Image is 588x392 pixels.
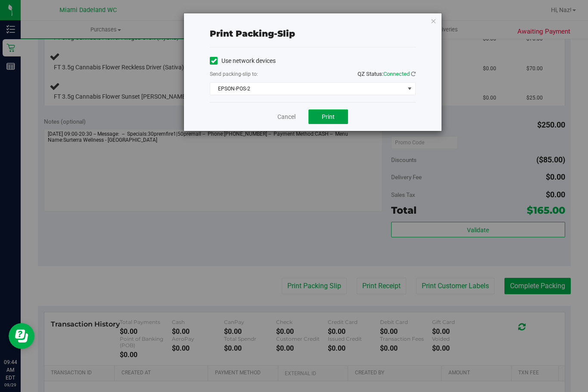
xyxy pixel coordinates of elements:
a: Cancel [277,112,296,121]
span: Print [322,113,335,120]
span: Connected [383,71,410,77]
span: Print packing-slip [210,28,295,39]
label: Use network devices [210,56,276,65]
label: Send packing-slip to: [210,70,258,78]
button: Print [308,109,348,124]
span: QZ Status: [358,71,416,77]
span: select [404,83,415,95]
span: EPSON-POS-2 [210,83,404,95]
iframe: Resource center [9,323,34,349]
